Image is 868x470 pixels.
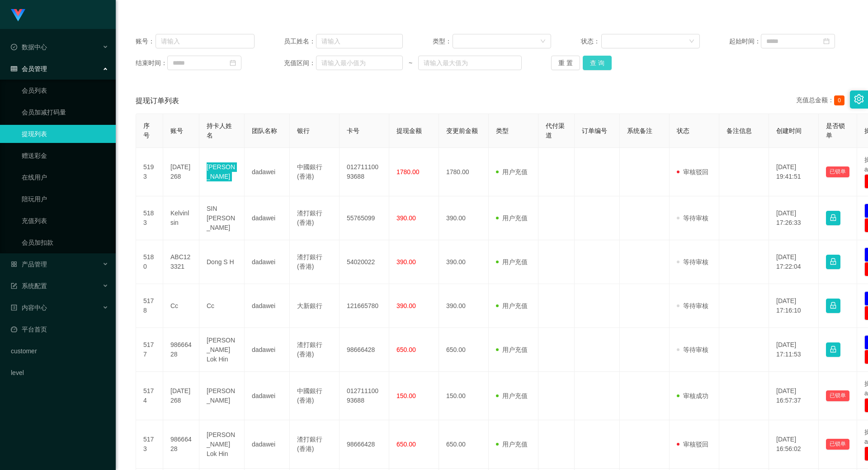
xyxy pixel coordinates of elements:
td: [PERSON_NAME] [199,148,245,196]
span: 用户充值 [496,346,528,353]
span: 提现金额 [396,127,422,134]
span: 状态 [677,127,689,134]
span: 序号 [143,122,150,139]
td: Dong S H [199,240,245,284]
td: [DATE] 16:57:37 [769,372,819,420]
span: 审核成功 [677,392,708,399]
span: 用户充值 [496,258,528,266]
td: 渣打銀行 (香港) [290,420,340,469]
span: 备注信息 [726,127,752,134]
td: 5193 [136,148,163,196]
i: 图标: check-circle-o [11,44,17,50]
span: 订单编号 [582,127,607,134]
span: 会员管理 [11,65,47,72]
input: 请输入最大值为 [418,56,521,70]
span: 类型 [496,127,509,134]
img: logo.9652507e.png [11,9,25,22]
a: 充值列表 [22,212,108,230]
input: 请输入 [156,34,255,48]
span: 用户充值 [496,302,528,309]
span: 内容中心 [11,304,47,311]
td: 01271110093688 [340,148,389,196]
div: 充值总金额： [796,95,848,106]
td: 渣打銀行 (香港) [290,240,340,284]
td: Cc [163,284,199,328]
a: 提现列表 [22,125,108,143]
td: 150.00 [439,372,489,420]
span: 是否锁单 [826,122,845,139]
td: 55765099 [340,196,389,240]
td: [DATE] 19:41:51 [769,148,819,196]
a: 图标: dashboard平台首页 [11,320,108,338]
td: dadawei [245,372,290,420]
span: 等待审核 [677,302,708,309]
td: 5180 [136,240,163,284]
span: 0 [834,95,844,105]
td: [DATE] 17:11:53 [769,328,819,372]
td: [DATE]268 [163,148,199,196]
button: 已锁单 [826,439,849,450]
td: 650.00 [439,420,489,469]
td: ABC123321 [163,240,199,284]
span: 账号： [136,37,156,46]
input: 请输入 [316,34,403,48]
button: 图标: lock [826,342,840,357]
td: [DATE]268 [163,372,199,420]
td: 54020022 [340,240,389,284]
span: 银行 [297,127,310,134]
span: 创建时间 [776,127,802,134]
td: SIN [PERSON_NAME] [199,196,245,240]
i: 图标: calendar [823,38,830,44]
td: 5174 [136,372,163,420]
td: [PERSON_NAME] Lok Hin [199,328,245,372]
span: 起始时间： [729,37,761,46]
a: 赠送彩金 [22,147,108,165]
span: 用户充值 [496,441,528,448]
i: 图标: down [540,38,546,45]
span: 类型： [433,37,453,46]
i: 图标: profile [11,304,17,311]
td: dadawei [245,328,290,372]
span: 系统备注 [627,127,652,134]
span: 等待审核 [677,258,708,266]
button: 查 询 [583,56,612,70]
i: 图标: down [689,38,694,45]
td: 5183 [136,196,163,240]
td: 5177 [136,328,163,372]
td: Kelvinlsin [163,196,199,240]
td: dadawei [245,284,290,328]
a: 会员列表 [22,81,108,100]
span: 结束时间： [136,58,167,68]
i: 图标: table [11,66,17,72]
td: 98666428 [340,328,389,372]
a: 会员加减打码量 [22,103,108,121]
span: ~ [403,58,418,68]
a: customer [11,342,108,360]
span: 650.00 [396,441,416,448]
td: 390.00 [439,196,489,240]
span: 用户充值 [496,168,528,176]
td: 中國銀行 (香港) [290,148,340,196]
a: level [11,364,108,382]
span: 390.00 [396,214,416,222]
span: 650.00 [396,346,416,353]
span: 150.00 [396,392,416,399]
td: 渣打銀行 (香港) [290,196,340,240]
i: 图标: calendar [230,60,236,66]
span: 持卡人姓名 [207,122,232,139]
td: dadawei [245,148,290,196]
span: 数据中心 [11,43,47,51]
td: [DATE] 17:26:33 [769,196,819,240]
td: 渣打銀行 (香港) [290,328,340,372]
td: [DATE] 17:16:10 [769,284,819,328]
td: 01271110093688 [340,372,389,420]
a: 会员加扣款 [22,233,108,252]
td: Cc [199,284,245,328]
span: 审核驳回 [677,441,708,448]
i: 图标: form [11,283,17,289]
button: 图标: lock [826,299,840,313]
span: 卡号 [347,127,359,134]
td: 121665780 [340,284,389,328]
span: 代付渠道 [546,122,565,139]
span: 390.00 [396,302,416,309]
